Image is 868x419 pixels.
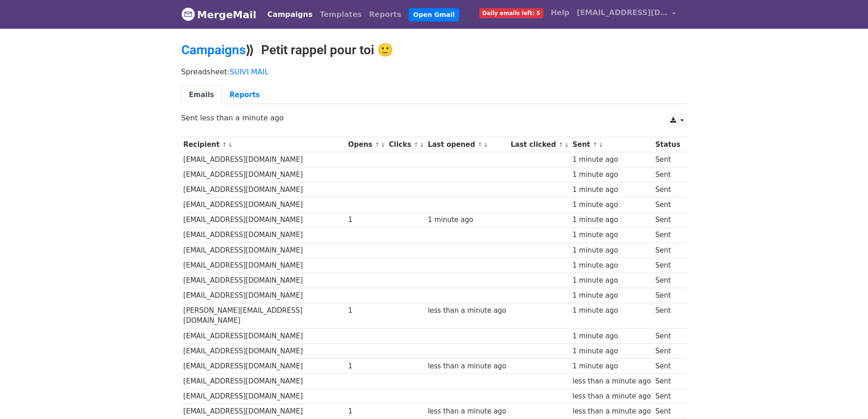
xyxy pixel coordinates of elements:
a: Emails [181,86,222,104]
div: 1 minute ago [572,260,651,271]
td: Sent [653,167,682,182]
td: Sent [653,273,682,288]
td: Sent [653,197,682,212]
div: 1 minute ago [572,305,651,316]
div: less than a minute ago [572,376,651,387]
th: Last clicked [508,137,570,152]
div: less than a minute ago [572,391,651,402]
div: less than a minute ago [428,406,506,417]
div: 1 minute ago [572,245,651,256]
a: ↓ [228,141,233,148]
td: Sent [653,152,682,167]
a: ↓ [380,141,385,148]
span: Daily emails left: 5 [479,8,544,18]
div: 1 minute ago [572,215,651,225]
a: ↑ [414,141,419,148]
a: ↑ [375,141,380,148]
td: [EMAIL_ADDRESS][DOMAIN_NAME] [181,243,346,258]
div: 1 minute ago [572,200,651,210]
td: [EMAIL_ADDRESS][DOMAIN_NAME] [181,212,346,228]
td: [EMAIL_ADDRESS][DOMAIN_NAME] [181,404,346,419]
th: Clicks [387,137,426,152]
div: less than a minute ago [428,361,506,372]
a: Templates [316,5,365,24]
th: Last opened [426,137,508,152]
div: 1 minute ago [572,170,651,180]
a: Reports [365,5,405,24]
div: less than a minute ago [572,406,651,417]
a: ↓ [420,141,425,148]
div: less than a minute ago [428,305,506,316]
div: 1 [348,361,385,372]
th: Opens [346,137,387,152]
td: [EMAIL_ADDRESS][DOMAIN_NAME] [181,182,346,197]
td: [EMAIL_ADDRESS][DOMAIN_NAME] [181,228,346,243]
div: 1 minute ago [428,215,506,225]
a: MergeMail [181,5,257,24]
td: Sent [653,288,682,303]
td: Sent [653,212,682,228]
td: [EMAIL_ADDRESS][DOMAIN_NAME] [181,258,346,273]
a: ↑ [478,141,483,148]
a: ↑ [558,141,563,148]
a: Daily emails left: 5 [476,4,547,22]
a: Reports [222,86,267,104]
td: [EMAIL_ADDRESS][DOMAIN_NAME] [181,389,346,404]
td: [EMAIL_ADDRESS][DOMAIN_NAME] [181,273,346,288]
th: Status [653,137,682,152]
td: Sent [653,358,682,373]
td: [EMAIL_ADDRESS][DOMAIN_NAME] [181,374,346,389]
td: [EMAIL_ADDRESS][DOMAIN_NAME] [181,167,346,182]
td: Sent [653,182,682,197]
h2: ⟫ Petit rappel pour toi 🙂 [181,42,687,58]
td: Sent [653,389,682,404]
div: 1 minute ago [572,155,651,165]
a: SUIVI MAIL [230,67,269,76]
img: MergeMail logo [181,7,195,21]
td: [EMAIL_ADDRESS][DOMAIN_NAME] [181,328,346,343]
span: [EMAIL_ADDRESS][DOMAIN_NAME] [577,7,668,18]
a: ↑ [593,141,598,148]
td: [EMAIL_ADDRESS][DOMAIN_NAME] [181,358,346,373]
a: Campaigns [181,42,246,57]
div: 1 minute ago [572,275,651,286]
td: [EMAIL_ADDRESS][DOMAIN_NAME] [181,152,346,167]
p: Spreadsheet: [181,67,687,77]
a: Open Gmail [409,8,459,21]
div: 1 minute ago [572,290,651,301]
td: [PERSON_NAME][EMAIL_ADDRESS][DOMAIN_NAME] [181,303,346,329]
a: ↓ [564,141,569,148]
td: Sent [653,228,682,243]
div: 1 [348,305,385,316]
div: 1 minute ago [572,185,651,195]
td: Sent [653,258,682,273]
div: 1 [348,215,385,225]
td: [EMAIL_ADDRESS][DOMAIN_NAME] [181,343,346,358]
td: Sent [653,303,682,329]
td: [EMAIL_ADDRESS][DOMAIN_NAME] [181,288,346,303]
div: 1 minute ago [572,331,651,341]
div: 1 minute ago [572,230,651,240]
td: Sent [653,343,682,358]
th: Recipient [181,137,346,152]
th: Sent [570,137,653,152]
a: Help [547,4,573,22]
a: ↓ [598,141,603,148]
a: [EMAIL_ADDRESS][DOMAIN_NAME] [573,4,680,25]
td: Sent [653,404,682,419]
div: 1 [348,406,385,417]
a: Campaigns [264,5,316,24]
td: Sent [653,328,682,343]
div: 1 minute ago [572,361,651,372]
a: ↓ [483,141,488,148]
p: Sent less than a minute ago [181,113,687,123]
td: Sent [653,374,682,389]
a: ↑ [222,141,227,148]
td: Sent [653,243,682,258]
td: [EMAIL_ADDRESS][DOMAIN_NAME] [181,197,346,212]
div: 1 minute ago [572,346,651,357]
